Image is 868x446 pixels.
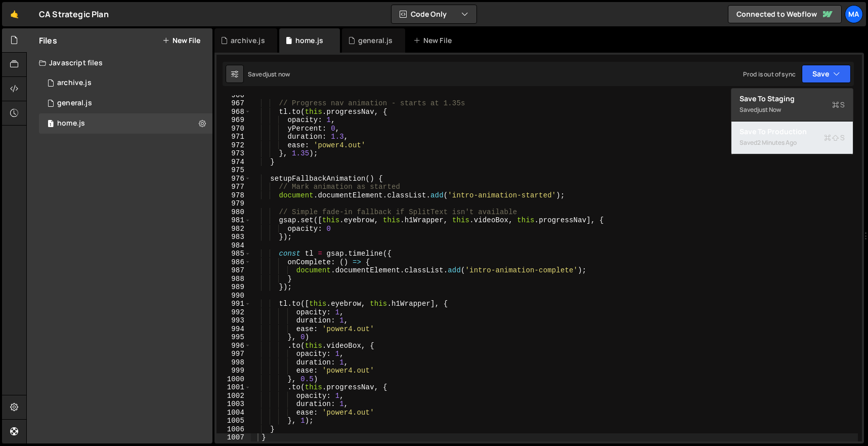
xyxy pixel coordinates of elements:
[216,367,251,375] div: 999
[216,350,251,358] div: 997
[216,316,251,325] div: 993
[824,133,845,143] span: S
[216,300,251,308] div: 991
[162,36,200,45] button: New File
[57,78,92,88] div: archive.js
[731,89,853,121] button: Save to StagingS Savedjust now
[216,125,251,133] div: 970
[757,105,781,114] div: just now
[216,99,251,108] div: 967
[216,409,251,417] div: 1004
[216,275,251,283] div: 988
[216,283,251,292] div: 989
[216,158,251,167] div: 974
[216,333,251,342] div: 995
[231,35,265,46] div: archive.js
[216,392,251,400] div: 1002
[216,375,251,384] div: 1000
[216,425,251,434] div: 1006
[57,119,85,128] div: home.js
[216,166,251,175] div: 975
[740,127,845,137] div: Save to Production
[832,100,845,110] span: S
[845,5,863,23] a: Ma
[39,35,57,46] h2: Files
[740,94,845,104] div: Save to Staging
[48,120,54,129] span: 1
[27,53,212,73] div: Javascript files
[216,149,251,158] div: 973
[39,113,212,134] div: 17131/47267.js
[216,292,251,300] div: 990
[216,433,251,442] div: 1007
[216,342,251,350] div: 996
[216,216,251,225] div: 981
[216,258,251,267] div: 986
[740,137,845,149] div: Saved
[728,5,842,23] a: Connected to Webflow
[39,8,109,20] div: CA Strategic Plan
[216,116,251,125] div: 969
[39,93,212,113] div: 17131/47264.js
[216,417,251,425] div: 1005
[216,183,251,191] div: 977
[740,104,845,116] div: Saved
[392,5,476,23] button: Code Only
[295,35,323,46] div: home.js
[413,35,456,46] div: New File
[731,88,853,155] div: Code Only
[216,241,251,250] div: 984
[216,325,251,334] div: 994
[358,35,393,46] div: general.js
[757,138,797,147] div: 2 minutes ago
[266,70,290,78] div: just now
[248,70,290,78] div: Saved
[216,266,251,275] div: 987
[216,199,251,208] div: 979
[216,400,251,409] div: 1003
[39,73,212,93] div: 17131/47521.js
[216,358,251,367] div: 998
[802,65,851,83] button: Save
[216,308,251,317] div: 992
[2,2,27,26] a: 🤙
[216,133,251,141] div: 971
[731,121,853,154] button: Save to ProductionS Saved2 minutes ago
[743,70,796,78] div: Prod is out of sync
[216,91,251,100] div: 966
[216,175,251,183] div: 976
[216,108,251,116] div: 968
[216,250,251,258] div: 985
[216,383,251,392] div: 1001
[216,225,251,233] div: 982
[216,208,251,217] div: 980
[57,99,92,108] div: general.js
[216,141,251,150] div: 972
[216,233,251,241] div: 983
[216,191,251,200] div: 978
